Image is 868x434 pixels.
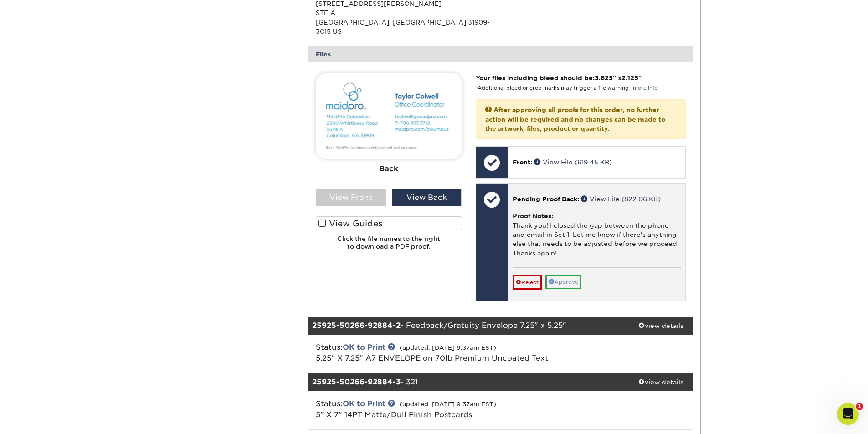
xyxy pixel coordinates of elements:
small: (updated: [DATE] 9:37am EST) [400,344,496,351]
strong: After approving all proofs for this order, no further action will be required and no changes can ... [485,106,665,132]
a: view details [629,317,693,335]
div: view details [629,378,693,387]
small: (updated: [DATE] 9:37am EST) [400,401,496,408]
div: Files [308,46,693,62]
span: Pending Proof Back: [513,195,579,203]
a: Approve [545,275,581,289]
a: 5" X 7" 14PT Matte/Dull Finish Postcards [316,410,472,419]
span: Front: [513,158,532,166]
span: 2.125 [621,74,638,82]
a: Reject [513,275,542,290]
a: View File (822.06 KB) [581,195,661,203]
div: Status: [309,398,565,420]
div: - 321 [308,373,629,391]
div: - Feedback/Gratuity Envelope 7.25" x 5.25" [308,317,629,335]
div: Back [316,159,462,179]
a: View File (619.45 KB) [534,158,612,166]
div: Thank you! I closed the gap between the phone and email in Set 1. Let me know if there's anything... [513,204,681,267]
a: OK to Print [343,399,385,408]
strong: Proof Notes: [513,212,553,220]
strong: 25925-50266-92884-2 [312,321,401,330]
iframe: Intercom live chat [837,403,859,425]
div: View Back [392,189,462,206]
a: OK to Print [343,343,385,352]
small: *Additional bleed or crop marks may trigger a file warning – [476,85,657,91]
span: 3.625 [595,74,613,82]
label: View Guides [316,216,462,230]
strong: 25925-50266-92884-3 [312,378,401,386]
a: 5.25" X 7.25" A7 ENVELOPE on 70lb Premium Uncoated Text [316,354,548,363]
div: View Front [316,189,386,206]
span: 1 [856,403,863,410]
div: view details [629,321,693,330]
h6: Click the file names to the right to download a PDF proof. [316,235,462,257]
a: more info [633,85,657,91]
strong: Your files including bleed should be: " x " [476,74,642,82]
div: Status: [309,342,565,364]
a: view details [629,373,693,391]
